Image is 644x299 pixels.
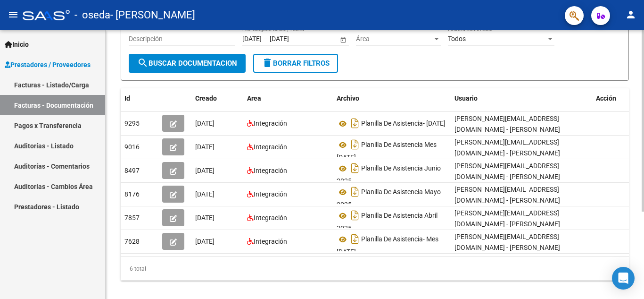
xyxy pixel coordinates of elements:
[337,212,438,232] span: Planilla De Asistencia Abril 2025
[254,238,287,245] span: Integración
[124,238,140,245] span: 7628
[195,214,215,222] span: [DATE]
[454,94,478,102] span: Usuario
[454,138,560,157] span: [PERSON_NAME][EMAIL_ADDRESS][DOMAIN_NAME] - [PERSON_NAME]
[124,94,130,102] span: Id
[451,88,592,109] datatable-header-cell: Usuario
[262,57,273,68] mat-icon: delete
[254,190,287,198] span: Integración
[254,167,287,174] span: Integración
[195,190,215,198] span: [DATE]
[592,88,639,109] datatable-header-cell: Acción
[262,59,330,68] span: Borrar Filtros
[454,186,560,204] span: [PERSON_NAME][EMAIL_ADDRESS][DOMAIN_NAME] - [PERSON_NAME]
[124,120,140,127] span: 9295
[333,88,451,109] datatable-header-cell: Archivo
[242,35,262,43] input: Fecha inicio
[337,165,441,185] span: Planilla De Asistencia Junio 2025
[5,60,91,70] span: Prestadores / Proveedores
[356,35,432,43] span: Área
[124,190,140,198] span: 8176
[124,214,140,222] span: 7857
[124,167,140,174] span: 8497
[454,233,560,251] span: [PERSON_NAME][EMAIL_ADDRESS][DOMAIN_NAME] - [PERSON_NAME]
[121,88,158,109] datatable-header-cell: Id
[349,208,361,223] i: Descargar documento
[254,214,287,222] span: Integración
[195,120,215,127] span: [DATE]
[349,184,361,199] i: Descargar documento
[137,57,149,68] mat-icon: search
[253,54,338,73] button: Borrar Filtros
[195,143,215,151] span: [DATE]
[137,59,237,68] span: Buscar Documentacion
[349,231,361,247] i: Descargar documento
[454,209,560,228] span: [PERSON_NAME][EMAIL_ADDRESS][DOMAIN_NAME] - [PERSON_NAME]
[349,137,361,152] i: Descargar documento
[338,34,348,44] button: Open calendar
[361,120,446,128] span: Planilla De Asistencia- [DATE]
[454,162,560,180] span: [PERSON_NAME][EMAIL_ADDRESS][DOMAIN_NAME] - [PERSON_NAME]
[337,141,437,162] span: Planilla De Asistencia Mes [DATE]
[74,5,110,26] span: - oseda
[254,120,287,127] span: Integración
[349,116,361,131] i: Descargar documento
[129,54,246,73] button: Buscar Documentacion
[124,143,140,151] span: 9016
[270,35,316,43] input: Fecha fin
[110,5,195,26] span: - [PERSON_NAME]
[349,161,361,176] i: Descargar documento
[596,94,616,102] span: Acción
[264,35,268,43] span: –
[454,115,560,133] span: [PERSON_NAME][EMAIL_ADDRESS][DOMAIN_NAME] - [PERSON_NAME]
[612,267,635,290] div: Open Intercom Messenger
[247,94,261,102] span: Area
[121,257,629,281] div: 6 total
[337,188,441,209] span: Planilla De Asistencia Mayo 2025
[195,94,217,102] span: Creado
[195,238,215,245] span: [DATE]
[8,9,19,20] mat-icon: menu
[337,94,359,102] span: Archivo
[195,167,215,174] span: [DATE]
[191,88,243,109] datatable-header-cell: Creado
[243,88,333,109] datatable-header-cell: Area
[254,143,287,151] span: Integración
[337,236,438,256] span: Planilla De Asistencia- Mes [DATE]
[448,35,466,43] span: Todos
[625,9,636,20] mat-icon: person
[5,39,29,50] span: Inicio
